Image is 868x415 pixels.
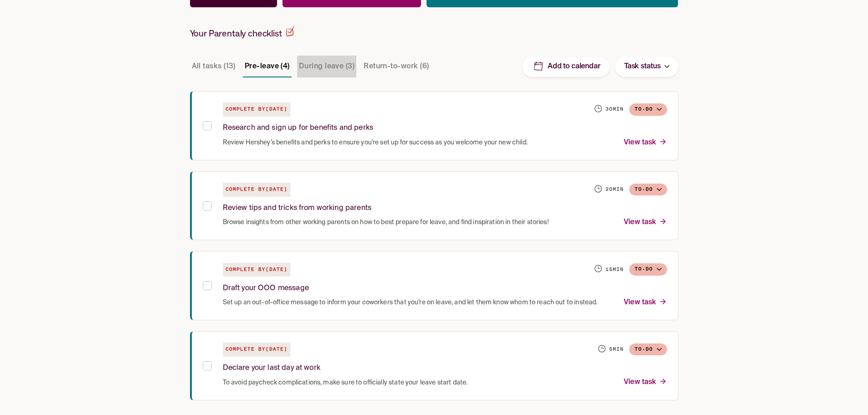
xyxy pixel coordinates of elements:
p: View task [624,376,667,389]
button: To-do [629,103,667,116]
h6: Complete by [DATE] [223,343,290,357]
p: View task [624,216,667,229]
h2: Your Parentaly checklist [190,26,295,39]
h6: Complete by [DATE] [223,263,290,277]
button: Task status [615,56,678,77]
button: To-do [629,343,667,356]
p: Draft your OOO message [223,282,309,295]
button: All tasks (13) [190,56,237,77]
p: Add to calendar [548,62,601,72]
h6: 5 min [609,346,624,353]
span: Set up an out-of-office message to inform your coworkers that you’re on leave, and let them know ... [223,298,598,307]
p: Task status [624,61,661,73]
h6: Complete by [DATE] [223,102,290,117]
div: Task stage tabs [190,56,433,77]
p: View task [624,137,667,149]
p: Review tips and tricks from working parents [223,202,371,215]
h6: 15 min [606,266,624,273]
span: To avoid paycheck complications, make sure to officially state your leave start date. [223,378,468,387]
button: During leave (3) [297,56,356,77]
button: To-do [629,263,667,276]
p: View task [624,297,667,309]
button: Pre-leave (4) [243,56,292,77]
button: Return-to-work (6) [362,56,431,77]
button: To-do [629,184,667,196]
p: Declare your last day at work [223,362,320,374]
p: Browse insights from other working parents on how to best prepare for leave, and find inspiration... [223,216,549,229]
span: Review Hershey’s benefits and perks to ensure you're set up for success as you welcome your new c... [223,138,528,147]
h6: 20 min [606,186,624,193]
p: Research and sign up for benefits and perks [223,122,373,134]
h6: 30 min [606,106,624,113]
h6: Complete by [DATE] [223,183,290,197]
button: Add to calendar [522,56,610,77]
